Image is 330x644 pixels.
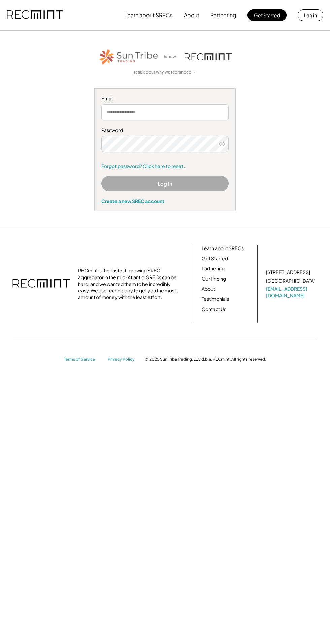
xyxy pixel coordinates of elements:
div: [STREET_ADDRESS] [266,269,310,276]
a: Forgot password? Click here to reset. [101,163,229,170]
button: Log in [298,9,323,21]
a: Get Started [202,255,228,262]
a: Partnering [202,265,225,272]
a: Privacy Policy [108,357,138,362]
img: recmint-logotype%403x.png [12,272,70,296]
div: [GEOGRAPHIC_DATA] [266,277,315,284]
button: About [184,8,199,22]
a: About [202,286,215,292]
a: Terms of Service [64,357,101,362]
img: recmint-logotype%403x.png [7,4,63,27]
div: Email [101,95,229,102]
a: Our Pricing [202,275,226,282]
a: read about why we rebranded → [134,69,196,75]
img: STT_Horizontal_Logo%2B-%2BColor.png [98,48,159,66]
img: recmint-logotype%403x.png [185,53,232,60]
div: Create a new SREC account [101,198,229,204]
div: Password [101,127,229,134]
a: [EMAIL_ADDRESS][DOMAIN_NAME] [266,286,317,299]
div: © 2025 Sun Tribe Trading, LLC d.b.a. RECmint. All rights reserved. [145,357,266,362]
a: Testimonials [202,296,229,302]
button: Get Started [247,9,287,21]
button: Partnering [210,8,236,22]
button: Learn about SRECs [124,8,173,22]
button: Log In [101,176,229,191]
a: Contact Us [202,306,226,313]
a: Learn about SRECs [202,245,244,252]
div: RECmint is the fastest-growing SREC aggregator in the mid-Atlantic. SRECs can be hard, and we wan... [78,267,179,300]
div: is now [162,54,181,60]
